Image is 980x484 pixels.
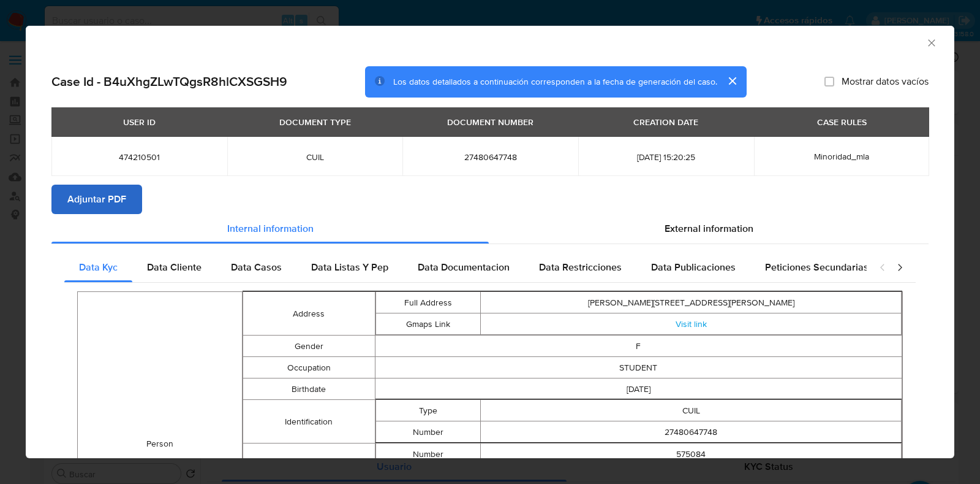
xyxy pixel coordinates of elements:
td: 575084 [481,444,902,465]
a: Visit link [676,318,707,330]
span: CUIL [242,152,388,163]
td: Occupation [243,357,375,378]
div: Detailed info [51,214,929,244]
td: Birthdate [243,378,375,400]
td: STUDENT [375,357,902,378]
div: closure-recommendation-modal [26,26,954,458]
h2: Case Id - B4uXhgZLwTQgsR8hlCXSGSH9 [51,74,287,90]
span: Minoridad_mla [814,150,869,163]
span: Data Cliente [147,260,202,274]
button: Cerrar ventana [925,37,937,48]
span: External information [665,221,753,236]
span: Mostrar datos vacíos [842,75,929,88]
div: DOCUMENT TYPE [272,112,358,133]
span: Data Documentacion [418,260,510,274]
button: cerrar [717,66,747,96]
span: Data Publicaciones [651,260,736,274]
span: Data Casos [231,260,282,274]
div: Detailed internal info [64,253,867,282]
div: CREATION DATE [626,112,706,133]
span: Data Restricciones [539,260,622,274]
span: Internal information [227,221,314,236]
td: Full Address [375,292,481,313]
div: USER ID [116,112,163,133]
td: Identification [243,400,375,444]
span: Adjuntar PDF [67,186,126,213]
button: Adjuntar PDF [51,185,142,214]
span: 27480647748 [417,152,563,163]
span: Los datos detallados a continuación corresponden a la fecha de generación del caso. [393,75,717,88]
td: Number [375,444,481,465]
td: Address [243,292,375,336]
td: [PERSON_NAME][STREET_ADDRESS][PERSON_NAME] [481,292,902,313]
td: Type [375,400,481,421]
div: DOCUMENT NUMBER [440,112,541,133]
td: Number [375,421,481,443]
td: F [375,336,902,357]
div: CASE RULES [810,112,874,133]
span: Data Kyc [79,260,118,274]
td: CUIL [481,400,902,421]
span: Data Listas Y Pep [311,260,388,274]
span: [DATE] 15:20:25 [593,152,739,163]
span: 474210501 [66,152,213,163]
td: Gmaps Link [375,313,481,335]
td: Gender [243,336,375,357]
span: Peticiones Secundarias [765,260,869,274]
input: Mostrar datos vacíos [824,77,834,86]
td: 27480647748 [481,421,902,443]
td: [DATE] [375,378,902,400]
